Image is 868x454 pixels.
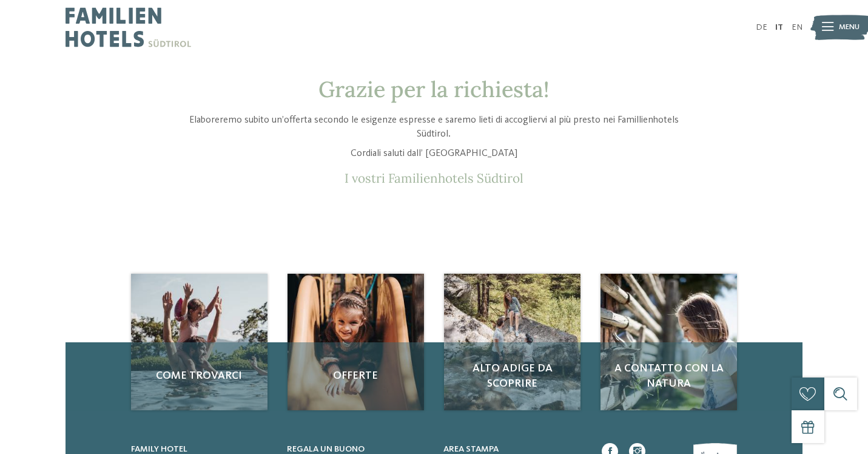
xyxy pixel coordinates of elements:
span: Menu [839,22,860,33]
img: Richiesta [288,274,423,410]
span: A contatto con la natura [611,361,725,391]
p: Cordiali saluti dall’ [GEOGRAPHIC_DATA] [175,147,694,161]
span: Area stampa [443,445,499,453]
a: Richiesta Alto Adige da scoprire [444,274,580,410]
span: Come trovarci [142,368,256,384]
img: Richiesta [131,274,267,410]
a: DE [756,23,767,32]
img: Richiesta [601,274,736,410]
span: Offerte [298,368,412,384]
span: Grazie per la richiesta! [318,75,549,103]
p: I vostri Familienhotels Südtirol [175,171,694,186]
img: Richiesta [444,274,580,410]
a: Richiesta A contatto con la natura [601,274,736,410]
span: Alto Adige da scoprire [455,361,569,391]
a: IT [775,23,783,32]
a: EN [792,23,802,32]
p: Elaboreremo subito un’offerta secondo le esigenze espresse e saremo lieti di accogliervi al più p... [175,113,694,141]
a: Richiesta Come trovarci [131,274,267,410]
a: Richiesta Offerte [288,274,423,410]
span: Regala un buono [287,445,365,453]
